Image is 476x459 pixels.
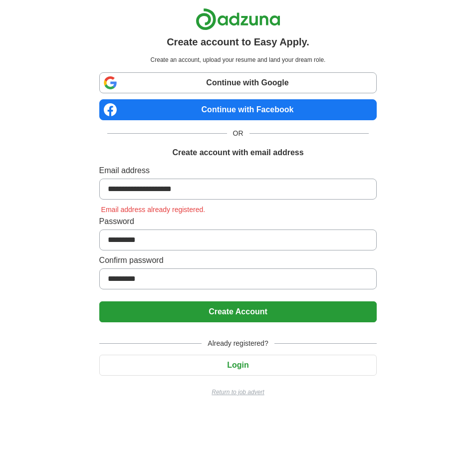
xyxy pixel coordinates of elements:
label: Confirm password [99,254,377,266]
a: Return to job advert [99,388,377,397]
span: Already registered? [202,338,274,349]
h1: Create account to Easy Apply. [167,34,309,49]
span: OR [227,128,249,139]
label: Password [99,216,377,228]
a: Continue with Google [99,72,377,93]
a: Login [99,361,377,369]
img: Adzuna logo [196,8,280,30]
span: Email address already registered. [99,206,208,214]
h1: Create account with email address [172,147,303,159]
button: Create Account [99,301,377,322]
a: Continue with Facebook [99,99,377,120]
p: Create an account, upload your resume and land your dream role. [101,55,375,64]
label: Email address [99,165,377,177]
button: Login [99,355,377,376]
